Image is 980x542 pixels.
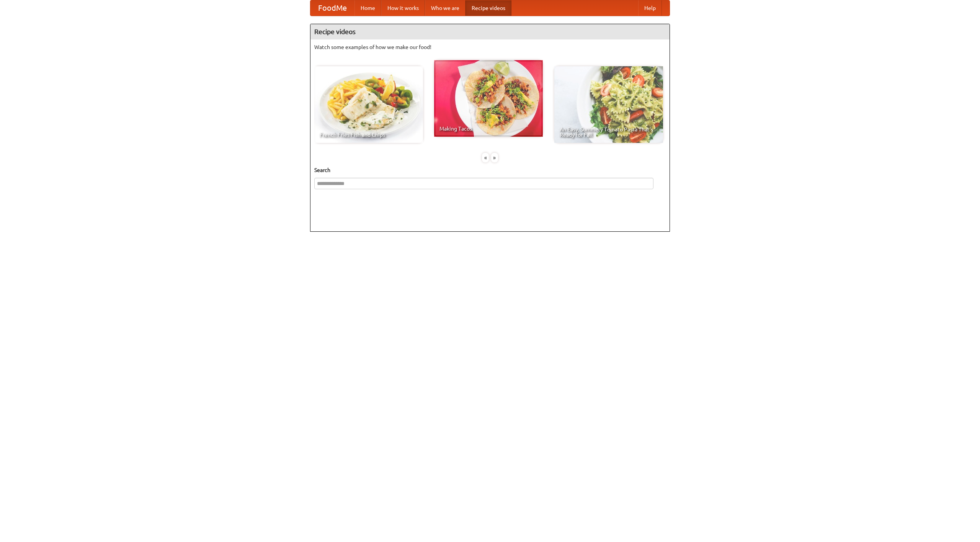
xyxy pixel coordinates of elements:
[554,66,663,143] a: An Easy, Summery Tomato Pasta That's Ready for Fall
[314,166,666,174] h5: Search
[434,60,543,137] a: Making Tacos
[638,0,662,16] a: Help
[560,127,658,138] span: An Easy, Summery Tomato Pasta That's Ready for Fall
[314,66,423,143] a: French Fries Fish and Chips
[491,153,498,162] div: »
[310,0,354,16] a: FoodMe
[482,153,489,162] div: «
[439,126,537,131] span: Making Tacos
[320,132,418,138] span: French Fries Fish and Chips
[425,0,465,16] a: Who we are
[381,0,425,16] a: How it works
[314,43,666,51] p: Watch some examples of how we make our food!
[465,0,511,16] a: Recipe videos
[354,0,381,16] a: Home
[310,24,670,39] h4: Recipe videos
